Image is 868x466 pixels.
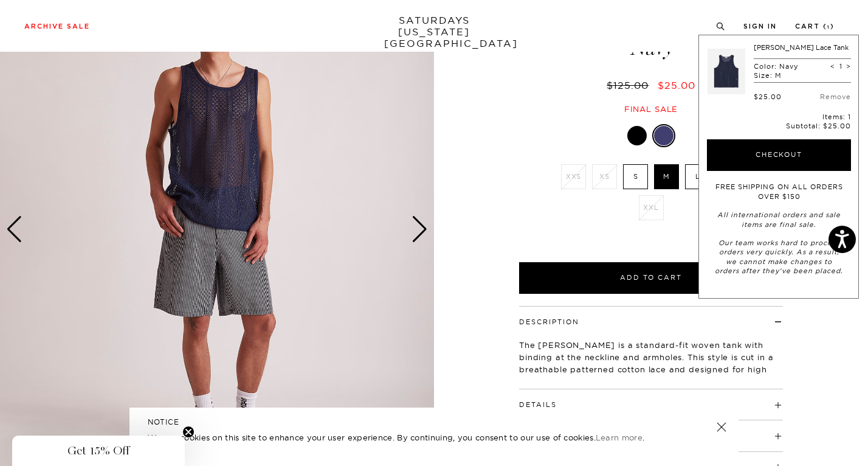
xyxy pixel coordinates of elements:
[517,38,785,58] span: Navy
[707,139,851,171] button: Checkout
[846,62,851,71] span: >
[519,339,783,388] p: The [PERSON_NAME] is a standard-fit woven tank with binding at the neckline and armholes. This st...
[519,319,579,325] button: Description
[519,402,557,408] button: Details
[715,238,843,275] em: Our team works hard to process orders very quickly. As a result, we cannot make changes to orders...
[795,23,835,30] a: Cart (1)
[67,443,129,458] span: Get 15% Off
[823,122,851,130] span: $25.00
[830,62,835,71] span: <
[24,23,90,30] a: Archive Sale
[754,71,799,80] p: Size: M
[654,164,679,189] label: M
[6,216,22,243] div: Previous slide
[717,210,841,228] em: All international orders and sale items are final sale.
[743,23,777,30] a: Sign In
[519,262,783,294] button: Add to Cart
[384,15,484,49] a: SATURDAYS[US_STATE][GEOGRAPHIC_DATA]
[658,79,695,91] span: $25.00
[623,164,648,189] label: S
[820,92,851,101] a: Remove
[12,436,185,466] div: Get 15% OffClose teaser
[754,92,782,101] div: $25.00
[754,62,799,71] p: Color: Navy
[182,426,195,438] button: Close teaser
[517,104,785,114] div: Final sale
[713,183,845,201] p: FREE SHIPPING ON ALL ORDERS OVER $150
[148,417,720,428] h5: NOTICE
[148,431,677,443] p: We use cookies on this site to enhance your user experience. By continuing, you consent to our us...
[412,216,428,243] div: Next slide
[607,79,653,91] del: $125.00
[707,113,851,121] p: Items: 1
[707,122,851,130] p: Subtotal:
[827,25,830,30] small: 1
[685,164,710,189] label: L
[754,43,849,52] a: [PERSON_NAME] Lace Tank
[596,433,642,442] a: Learn more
